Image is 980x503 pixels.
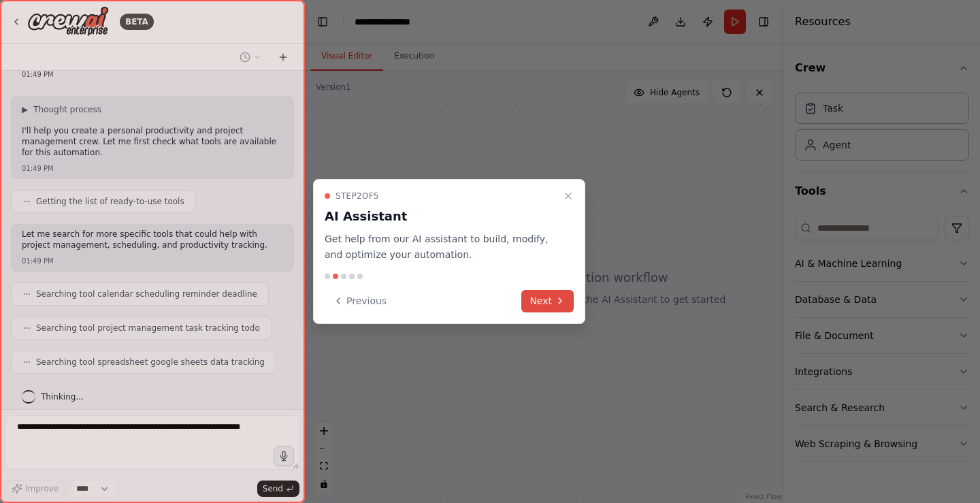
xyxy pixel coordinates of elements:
button: Next [521,290,574,312]
p: Get help from our AI assistant to build, modify, and optimize your automation. [325,231,557,263]
button: Close walkthrough [560,188,576,204]
button: Hide left sidebar [313,12,332,31]
h3: AI Assistant [325,207,557,226]
span: Step 2 of 5 [336,191,379,201]
button: Previous [325,290,395,312]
